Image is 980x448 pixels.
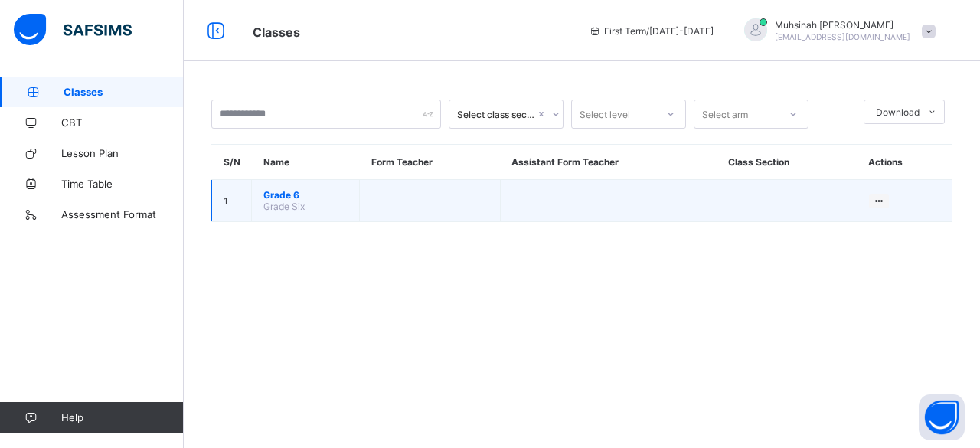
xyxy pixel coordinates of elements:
[212,145,252,180] th: S/N
[360,145,500,180] th: Form Teacher
[61,411,183,423] span: Help
[729,18,943,44] div: MuhsinahChowdhury
[702,100,748,129] div: Select arm
[263,189,348,201] span: Grade 6
[919,394,965,440] button: Open asap
[64,86,184,98] span: Classes
[500,145,717,180] th: Assistant Form Teacher
[61,178,184,190] span: Time Table
[857,145,952,180] th: Actions
[775,32,910,41] span: [EMAIL_ADDRESS][DOMAIN_NAME]
[580,100,630,129] div: Select level
[61,147,184,159] span: Lesson Plan
[253,25,300,40] span: Classes
[61,116,184,129] span: CBT
[263,201,305,212] span: Grade Six
[775,19,910,31] span: Muhsinah [PERSON_NAME]
[61,208,184,221] span: Assessment Format
[212,180,252,222] td: 1
[252,145,360,180] th: Name
[589,25,714,37] span: session/term information
[457,109,535,120] div: Select class section
[717,145,857,180] th: Class Section
[14,14,132,46] img: safsims
[876,106,920,118] span: Download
